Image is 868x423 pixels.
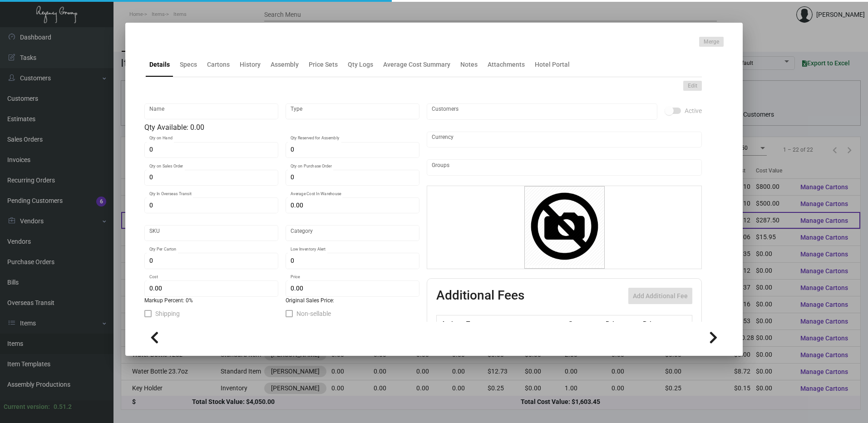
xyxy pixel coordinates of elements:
[348,60,373,69] div: Qty Logs
[566,315,603,331] th: Cost
[432,108,653,115] input: Add new..
[688,82,697,90] span: Edit
[628,288,692,304] button: Add Additional Fee
[309,60,338,69] div: Price Sets
[633,292,688,300] span: Add Additional Fee
[704,38,719,46] span: Merge
[4,402,50,412] div: Current version:
[699,37,724,47] button: Merge
[464,315,566,331] th: Type
[180,60,197,69] div: Specs
[54,402,72,412] div: 0.51.2
[155,308,180,319] span: Shipping
[207,60,230,69] div: Cartons
[437,315,464,331] th: Active
[460,60,478,69] div: Notes
[436,288,524,304] h2: Additional Fees
[296,308,331,319] span: Non-sellable
[535,60,570,69] div: Hotel Portal
[149,60,170,69] div: Details
[271,60,299,69] div: Assembly
[641,315,681,331] th: Price type
[383,60,450,69] div: Average Cost Summary
[432,164,697,171] input: Add new..
[240,60,261,69] div: History
[685,105,702,116] span: Active
[603,315,641,331] th: Price
[683,81,702,91] button: Edit
[144,122,419,133] div: Qty Available: 0.00
[488,60,525,69] div: Attachments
